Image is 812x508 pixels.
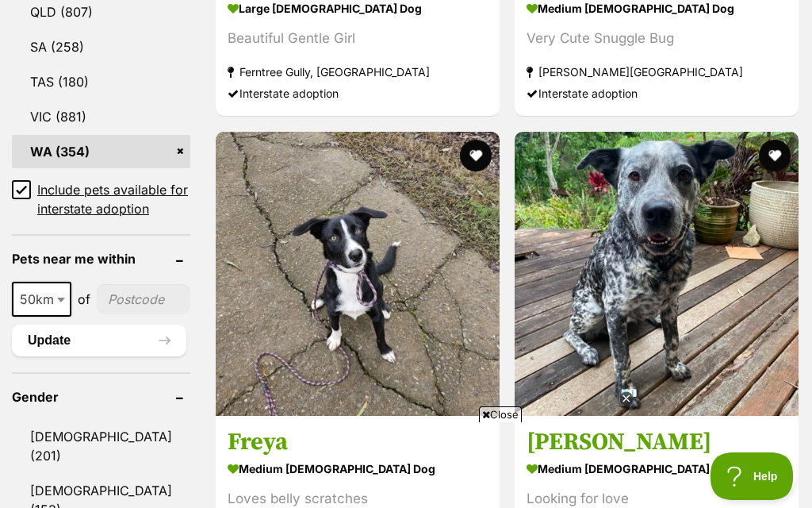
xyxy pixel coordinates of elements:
strong: Ferntree Gully, [GEOGRAPHIC_DATA] [228,62,488,83]
div: Interstate adoption [228,83,488,105]
a: Include pets available for interstate adoption [12,180,190,218]
span: of [78,290,90,309]
button: favourite [759,140,791,171]
div: Beautiful Gentle Girl [228,29,488,50]
div: Very Cute Snuggle Bug [527,29,787,50]
img: Milo - Australian Cattle Dog [515,132,799,416]
a: TAS (180) [12,65,190,98]
button: favourite [460,140,492,171]
strong: [PERSON_NAME][GEOGRAPHIC_DATA] [527,62,787,83]
header: Gender [12,390,190,404]
span: 50km [12,282,71,317]
iframe: Help Scout Beacon - Open [710,452,796,500]
header: Pets near me within [12,252,190,266]
a: VIC (881) [12,100,190,133]
span: 50km [13,288,70,310]
iframe: Advertisement [117,429,695,500]
div: Interstate adoption [527,83,787,105]
img: Freya - Border Collie Dog [216,132,500,416]
a: [DEMOGRAPHIC_DATA] (201) [12,420,190,472]
a: WA (354) [12,135,190,168]
button: Update [12,325,186,356]
a: SA (258) [12,30,190,63]
span: Include pets available for interstate adoption [37,180,190,218]
input: postcode [97,284,190,314]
